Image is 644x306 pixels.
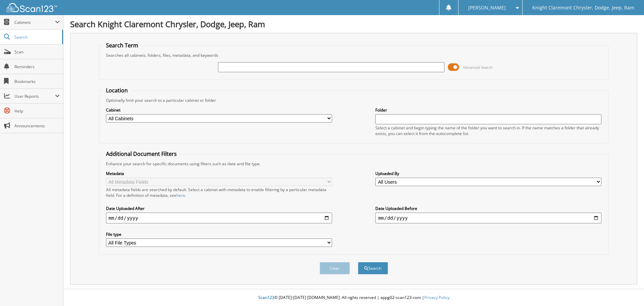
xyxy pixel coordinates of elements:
input: start [106,213,332,223]
button: Clear [320,262,350,274]
label: Uploaded By [375,171,601,176]
span: Scan123 [258,295,274,300]
span: Knight Claremont Chrysler, Dodge, Jeep, Ram [532,6,634,10]
img: scan123-logo-white.svg [7,3,57,12]
span: User Reports [14,93,55,99]
a: here [176,192,185,198]
div: Enhance your search for specific documents using filters such as date and file type. [103,161,605,167]
button: Search [358,262,388,274]
label: Date Uploaded Before [375,206,601,211]
a: Privacy Policy [424,295,449,300]
div: Optionally limit your search to a particular cabinet or folder [103,97,605,103]
span: [PERSON_NAME] [468,6,506,10]
div: © [DATE]-[DATE] [DOMAIN_NAME]. All rights reserved | appg02-scan123-com | [63,290,644,306]
input: end [375,213,601,223]
span: Reminders [14,64,60,70]
div: All metadata fields are searched by default. Select a cabinet with metadata to enable filtering b... [106,187,332,198]
span: Advanced Search [463,65,493,70]
label: Metadata [106,171,332,176]
legend: Additional Document Filters [103,150,180,158]
label: Cabinet [106,107,332,113]
span: Scan [14,49,60,55]
span: Search [14,34,59,40]
span: Announcements [14,123,60,129]
legend: Location [103,87,131,94]
div: Select a cabinet and begin typing the name of the folder you want to search in. If the name match... [375,125,601,136]
label: Date Uploaded After [106,206,332,211]
label: Folder [375,107,601,113]
span: Cabinets [14,19,55,25]
div: Searches all cabinets, folders, files, metadata, and keywords [103,52,605,58]
span: Help [14,108,60,114]
label: File type [106,231,332,237]
h1: Search Knight Claremont Chrysler, Dodge, Jeep, Ram [70,18,637,30]
span: Bookmarks [14,79,60,84]
legend: Search Term [103,42,142,49]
